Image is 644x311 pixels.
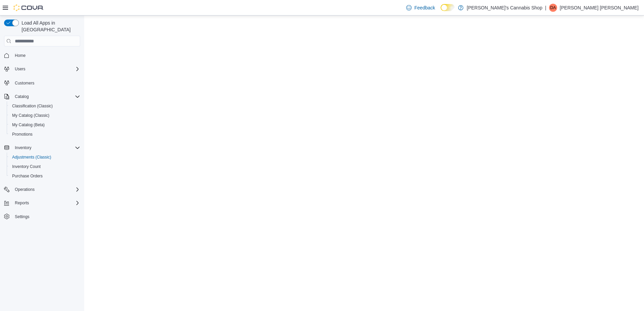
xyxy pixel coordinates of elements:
button: Users [12,65,28,73]
span: Users [12,65,80,73]
span: Reports [12,199,80,207]
a: Home [12,51,28,60]
div: Dylan Ann McKinney [549,4,557,12]
span: Customers [15,80,34,86]
p: [PERSON_NAME]'s Cannabis Shop [467,4,542,12]
button: Users [1,64,83,74]
button: Inventory [1,143,83,152]
button: Reports [1,198,83,208]
span: Customers [12,78,80,87]
span: Promotions [12,132,33,137]
a: Adjustments (Classic) [9,153,54,161]
span: Adjustments (Classic) [12,154,51,160]
span: Purchase Orders [12,173,43,179]
a: Promotions [9,130,35,138]
span: Settings [12,212,80,221]
span: My Catalog (Beta) [12,122,45,128]
span: My Catalog (Classic) [12,113,50,118]
a: Customers [12,79,37,87]
button: Operations [1,185,83,194]
p: [PERSON_NAME] [PERSON_NAME] [560,4,639,12]
button: Promotions [7,130,83,139]
span: Catalog [12,93,80,101]
span: Inventory [15,145,31,150]
button: Inventory Count [7,162,83,171]
span: Inventory [12,144,80,152]
span: Purchase Orders [9,172,80,180]
p: | [545,4,546,12]
span: Home [15,53,26,58]
button: Reports [12,199,32,207]
span: Dark Mode [441,11,441,11]
span: DA [550,4,556,12]
span: Reports [15,200,29,206]
button: Inventory [12,144,34,152]
span: Load All Apps in [GEOGRAPHIC_DATA] [19,20,80,33]
button: My Catalog (Classic) [7,111,83,120]
span: My Catalog (Beta) [9,121,80,129]
span: Home [12,51,80,60]
span: Classification (Classic) [12,103,53,109]
button: Classification (Classic) [7,101,83,111]
span: Settings [15,214,29,219]
button: Customers [1,78,83,88]
button: My Catalog (Beta) [7,120,83,130]
a: My Catalog (Beta) [9,121,47,129]
a: Feedback [404,1,438,14]
span: Promotions [9,130,80,138]
span: Feedback [414,4,435,11]
button: Purchase Orders [7,171,83,181]
button: Catalog [1,92,83,101]
span: Inventory Count [12,164,41,169]
a: Purchase Orders [9,172,45,180]
button: Catalog [12,93,31,101]
span: My Catalog (Classic) [9,111,80,119]
span: Operations [15,187,35,192]
input: Dark Mode [441,4,455,11]
span: Adjustments (Classic) [9,153,80,161]
a: Inventory Count [9,163,43,171]
a: Classification (Classic) [9,102,56,110]
span: Inventory Count [9,163,80,171]
span: Users [15,66,25,72]
a: My Catalog (Classic) [9,111,52,119]
a: Settings [12,213,32,221]
span: Classification (Classic) [9,102,80,110]
button: Operations [12,185,37,194]
nav: Complex example [4,48,80,239]
img: Cova [13,4,44,11]
button: Home [1,50,83,60]
span: Catalog [15,94,29,99]
button: Settings [1,212,83,221]
button: Adjustments (Classic) [7,152,83,162]
span: Operations [12,185,80,194]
